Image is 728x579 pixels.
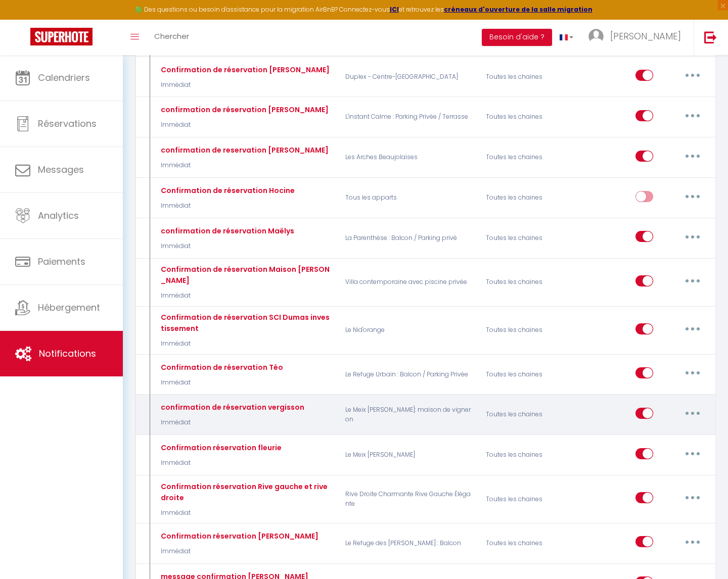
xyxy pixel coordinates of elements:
span: Analytics [38,209,79,222]
div: confirmation de réservation [PERSON_NAME] [158,104,329,115]
div: Toutes les chaines [479,183,573,213]
span: Paiements [38,255,85,268]
div: Confirmation de réservation Maison [PERSON_NAME] [158,264,332,286]
div: Confirmation réservation fleurie [158,442,282,453]
p: Immédiat [158,508,332,518]
p: Le Refuge Urbain : Balcon / Parking Privée [339,360,479,389]
p: Immédiat [158,339,332,349]
span: Chercher [154,31,189,41]
span: [PERSON_NAME] [610,30,681,42]
div: Confirmation de réservation SCI Dumas investissement [158,312,332,334]
div: Confirmation de réservation Hocine [158,185,295,196]
div: Toutes les chaines [479,481,573,518]
div: Toutes les chaines [479,103,573,132]
p: Le Meix [PERSON_NAME]: maison de vigneron [339,400,479,429]
div: confirmation de réservation vergisson [158,402,304,413]
div: Toutes les chaines [479,62,573,91]
img: logout [704,31,717,43]
span: Calendriers [38,71,90,84]
p: Rive Droite Charmante Rive Gauche Élégante [339,481,479,518]
div: Toutes les chaines [479,441,573,470]
p: Immédiat [158,547,318,556]
p: Tous les apparts [339,183,479,213]
div: Toutes les chaines [479,400,573,429]
button: Besoin d'aide ? [482,29,552,46]
button: Ouvrir le widget de chat LiveChat [8,4,38,34]
img: ... [588,29,604,44]
a: Chercher [147,20,197,55]
img: Super Booking [30,28,93,45]
p: Immédiat [158,418,304,427]
p: Villa contemporaine avec piscine privée [339,264,479,301]
div: Toutes les chaines [479,360,573,389]
span: Réservations [38,117,97,130]
p: Immédiat [158,161,329,170]
a: ICI [390,5,399,14]
div: confirmation de réservation Maëlys [158,225,294,236]
p: Immédiat [158,458,282,468]
a: créneaux d'ouverture de la salle migration [444,5,593,14]
span: Messages [38,163,84,176]
div: Toutes les chaines [479,143,573,172]
p: Le Meix [PERSON_NAME] [339,441,479,470]
a: ... [PERSON_NAME] [581,20,694,55]
span: Notifications [39,347,96,360]
div: Toutes les chaines [479,264,573,301]
div: Confirmation réservation Rive gauche et rive droite [158,481,332,503]
div: confirmation de reservation [PERSON_NAME] [158,144,329,156]
p: Immédiat [158,242,294,251]
span: Hébergement [38,301,100,314]
p: Les Arches Beaujolaises [339,143,479,172]
div: Toutes les chaines [479,528,573,558]
p: Immédiat [158,120,329,130]
p: La Parenthèse : Balcon / Parking privé [339,223,479,253]
div: Confirmation de réservation Téo [158,362,283,373]
p: Immédiat [158,378,283,388]
p: Duplex - Centre-[GEOGRAPHIC_DATA] [339,62,479,91]
div: Confirmation de réservation [PERSON_NAME] [158,64,330,75]
div: Toutes les chaines [479,223,573,253]
p: Immédiat [158,80,330,90]
p: L'instant Calme : Parking Privée / Terrasse [339,103,479,132]
p: Le Nid'orange [339,312,479,349]
p: Immédiat [158,291,332,301]
p: Immédiat [158,201,295,211]
div: Toutes les chaines [479,312,573,349]
div: Confirmation réservation [PERSON_NAME] [158,530,318,542]
p: Le Refuge des [PERSON_NAME] : Balcon [339,528,479,558]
